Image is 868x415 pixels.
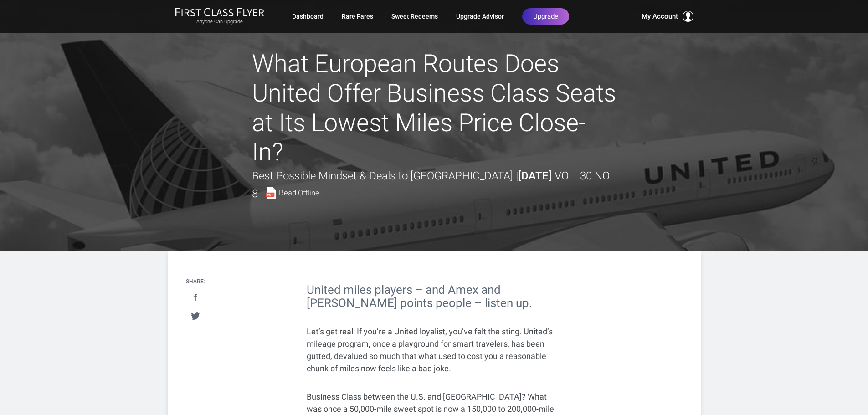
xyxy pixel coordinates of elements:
[265,187,319,199] a: Read Offline
[518,169,552,182] strong: [DATE]
[252,167,616,202] div: Best Possible Mindset & Deals to [GEOGRAPHIC_DATA] |
[522,8,569,25] a: Upgrade
[175,19,264,25] small: Anyone Can Upgrade
[186,289,205,306] a: Share
[279,189,319,197] span: Read Offline
[186,279,205,285] h4: Share:
[292,8,324,25] a: Dashboard
[186,307,205,324] a: Tweet
[252,169,612,200] span: Vol. 30 No. 8
[265,187,277,199] img: pdf-file.svg
[342,8,373,25] a: Rare Fares
[175,7,264,17] img: First Class Flyer
[307,283,562,309] h2: United miles players – and Amex and [PERSON_NAME] points people – listen up.
[252,49,616,167] h1: What European Routes Does United Offer Business Class Seats at Its Lowest Miles Price Close-In?
[391,8,438,25] a: Sweet Redeems
[456,8,504,25] a: Upgrade Advisor
[642,11,693,22] button: My Account
[307,325,562,374] p: Let’s get real: If you’re a United loyalist, you’ve felt the sting. United’s mileage program, onc...
[175,7,264,26] a: First Class FlyerAnyone Can Upgrade
[642,11,678,22] span: My Account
